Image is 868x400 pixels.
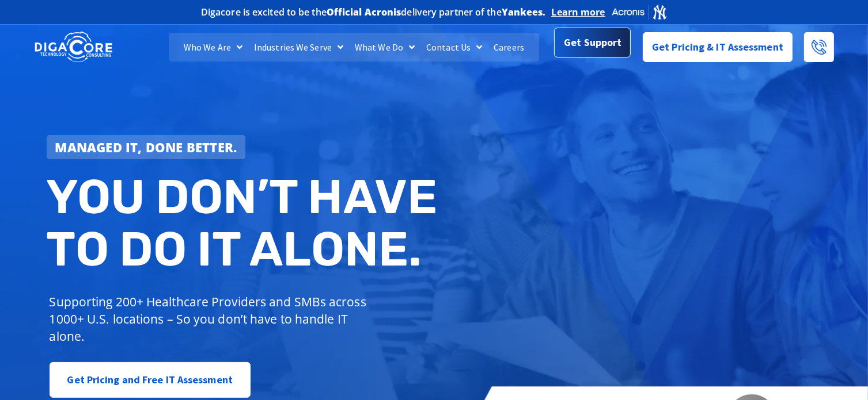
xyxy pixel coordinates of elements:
p: Supporting 200+ Healthcare Providers and SMBs across 1000+ U.S. locations – So you don’t have to ... [50,293,372,345]
h2: You don’t have to do IT alone. [47,171,443,276]
a: Who We Are [178,33,248,61]
a: What We Do [349,33,420,61]
strong: Managed IT, done better. [55,139,237,156]
b: Yankees. [502,6,546,18]
a: Careers [488,33,530,61]
a: Contact Us [420,33,488,61]
a: Get Support [554,28,631,57]
a: Industries We Serve [248,33,349,61]
img: DigaCore Technology Consulting [35,30,112,64]
h2: Digacore is excited to be the delivery partner of the [201,7,546,17]
a: Get Pricing & IT Assessment [643,32,793,62]
b: Official Acronis [327,6,401,18]
a: Get Pricing and Free IT Assessment [50,362,251,398]
img: Acronis [611,3,668,20]
span: Get Pricing and Free IT Assessment [67,368,233,391]
a: Learn more [552,6,605,18]
a: Managed IT, done better. [47,135,246,159]
nav: Menu [169,33,540,61]
span: Get Pricing & IT Assessment [652,36,783,59]
span: Get Support [564,31,621,54]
